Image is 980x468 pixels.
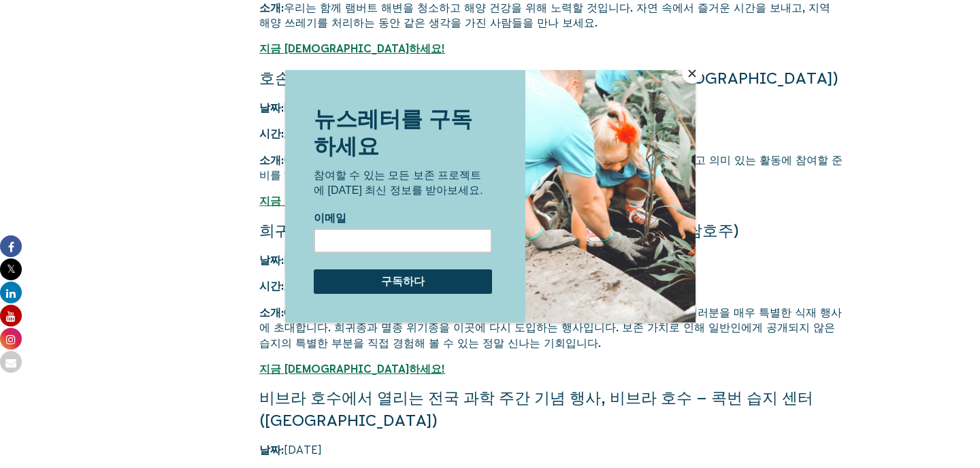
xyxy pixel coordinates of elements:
[472,69,508,79] font: 구독하다
[682,63,702,84] button: 닫다
[29,199,207,224] input: 구독하다
[29,142,61,154] font: 이메일
[29,99,198,126] font: 참여할 수 있는 모든 보존 프로젝트에 [DATE] 최신 정보를 받아보세요.
[29,37,187,88] font: 뉴스레터를 구독하세요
